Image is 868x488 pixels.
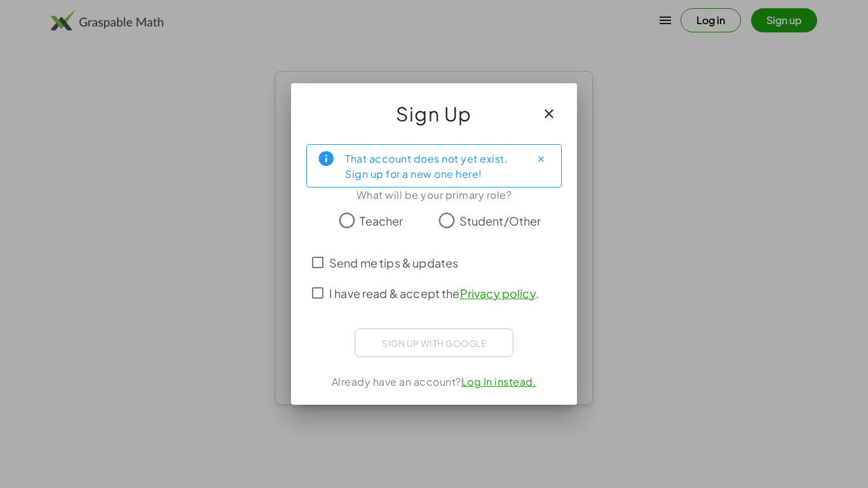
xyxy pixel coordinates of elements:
[345,150,520,182] div: That account does not yet exist. Sign up for a new one here!
[461,375,537,388] a: Log In instead.
[329,254,458,271] span: Send me tips & updates
[329,285,539,302] span: I have read & accept the .
[396,98,472,129] span: Sign Up
[306,374,562,390] div: Already have an account?
[360,212,403,229] span: Teacher
[306,187,562,203] div: What will be your primary role?
[459,212,541,229] span: Student/Other
[460,286,536,301] a: Privacy policy
[531,149,551,169] button: Close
